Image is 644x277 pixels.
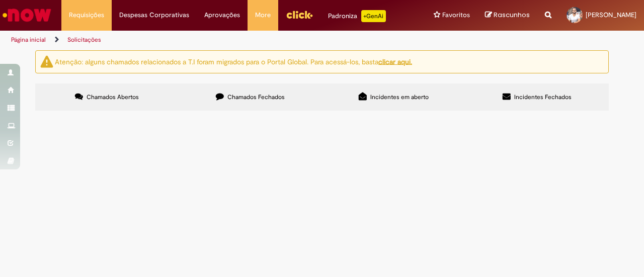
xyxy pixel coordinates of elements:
[255,10,271,20] span: More
[87,93,139,101] span: Chamados Abertos
[494,10,530,20] span: Rascunhos
[1,5,53,25] img: ServiceNow
[119,10,189,20] span: Despesas Corporativas
[8,31,422,49] ul: Trilhas de página
[328,10,386,22] div: Padroniza
[204,10,240,20] span: Aprovações
[361,10,386,22] p: +GenAi
[370,93,429,101] span: Incidentes em aberto
[514,93,572,101] span: Incidentes Fechados
[586,11,636,19] span: [PERSON_NAME]
[378,57,412,66] a: clicar aqui.
[55,57,412,66] ng-bind-html: Atenção: alguns chamados relacionados a T.I foram migrados para o Portal Global. Para acessá-los,...
[227,93,285,101] span: Chamados Fechados
[442,10,470,20] span: Favoritos
[485,11,530,20] a: Rascunhos
[11,36,46,44] a: Página inicial
[67,36,101,44] a: Solicitações
[69,10,104,20] span: Requisições
[286,7,313,22] img: click_logo_yellow_360x200.png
